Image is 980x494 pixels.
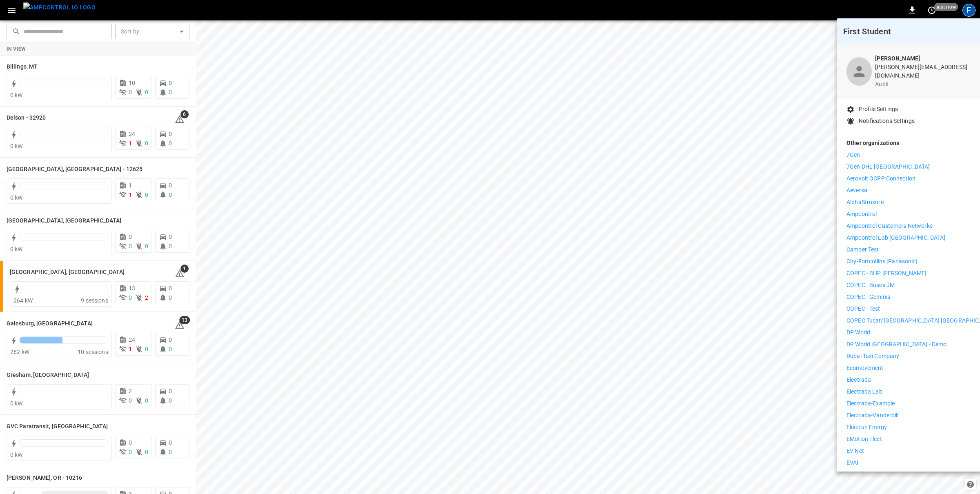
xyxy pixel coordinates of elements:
[846,162,930,171] p: 7Gen DHL [GEOGRAPHIC_DATA]
[846,328,870,337] p: DP World
[846,470,884,479] p: Fleet Operator
[846,210,877,218] p: Ampcontrol
[846,340,947,349] p: DP World [GEOGRAPHIC_DATA] - Demo
[859,117,915,125] p: Notifications Settings
[846,257,918,266] p: City-Fortcollins [Panasonic]
[846,234,945,242] p: Ampcontrol Lab [GEOGRAPHIC_DATA]
[846,198,884,207] p: AlphaStruxure
[846,305,880,313] p: COPEC - Test
[875,55,920,62] b: [PERSON_NAME]
[846,447,864,455] p: EV Net
[846,411,900,420] p: Electrada-Vanderbilt
[846,364,883,372] p: ecomovement
[846,387,882,396] p: Electrada Lab
[846,151,860,159] p: 7Gen
[846,399,895,408] p: Electrada-Example
[846,245,879,254] p: Camber Test
[846,293,890,301] p: COPEC - Geminis
[846,186,867,195] p: Aeversa
[846,222,933,230] p: Ampcontrol Customers Networks
[846,435,882,443] p: eMotion Fleet
[846,352,899,360] p: Dubai Taxi Company
[846,174,915,183] p: Aerovolt OCPP Connection
[859,105,898,113] p: Profile Settings
[846,376,871,384] p: Electrada
[846,57,872,86] div: profile-icon
[846,423,887,432] p: Electrun Energy
[846,269,927,278] p: COPEC - BHP [PERSON_NAME]
[846,458,859,467] p: EVAI
[846,281,895,289] p: COPEC - Buses JM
